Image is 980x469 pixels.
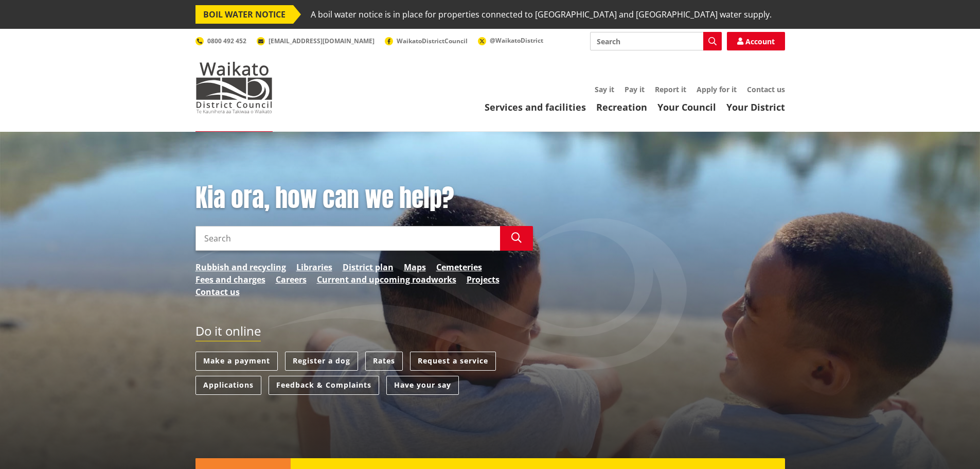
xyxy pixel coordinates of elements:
[410,352,496,371] a: Request a service
[590,32,722,50] input: Search input
[195,376,261,395] a: Applications
[195,261,286,273] a: Rubbish and recycling
[257,37,375,45] a: [EMAIL_ADDRESS][DOMAIN_NAME]
[657,101,716,113] a: Your Council
[485,101,586,113] a: Services and facilities
[655,84,686,94] a: Report it
[365,352,403,371] a: Rates
[478,36,543,45] a: @WaikatoDistrict
[490,36,543,45] span: @WaikatoDistrict
[195,5,293,24] span: BOIL WATER NOTICE
[269,376,379,395] a: Feedback & Complaints
[596,101,647,113] a: Recreation
[385,37,468,45] a: WaikatoDistrictCouncil
[207,37,246,45] span: 0800 492 452
[397,37,468,45] span: WaikatoDistrictCouncil
[195,37,246,45] a: 0800 492 452
[195,352,278,371] a: Make a payment
[595,84,614,94] a: Say it
[195,273,265,286] a: Fees and charges
[311,5,772,24] span: A boil water notice is in place for properties connected to [GEOGRAPHIC_DATA] and [GEOGRAPHIC_DAT...
[317,273,456,286] a: Current and upcoming roadworks
[195,324,261,342] h2: Do it online
[285,352,358,371] a: Register a dog
[195,183,533,213] h1: Kia ora, how can we help?
[625,84,645,94] a: Pay it
[195,226,500,251] input: Search input
[747,84,785,94] a: Contact us
[467,273,500,286] a: Projects
[727,32,785,50] a: Account
[276,273,307,286] a: Careers
[436,261,482,273] a: Cemeteries
[386,376,459,395] a: Have your say
[697,84,737,94] a: Apply for it
[343,261,394,273] a: District plan
[296,261,332,273] a: Libraries
[404,261,426,273] a: Maps
[195,62,273,113] img: Waikato District Council - Te Kaunihera aa Takiwaa o Waikato
[726,101,785,113] a: Your District
[195,286,240,298] a: Contact us
[269,37,375,45] span: [EMAIL_ADDRESS][DOMAIN_NAME]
